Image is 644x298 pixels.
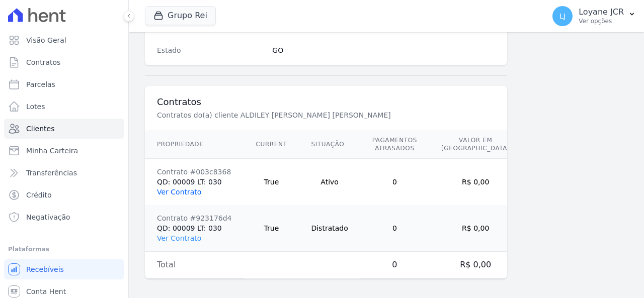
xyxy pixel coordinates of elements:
[429,252,522,278] td: R$ 0,00
[579,17,624,25] p: Ver opções
[299,130,360,159] th: Situação
[145,252,244,278] td: Total
[8,243,120,255] div: Plataformas
[559,13,566,20] span: LJ
[157,45,264,55] dt: Estado
[26,79,55,89] span: Parcelas
[157,110,495,120] p: Contratos do(a) cliente ALDILEY [PERSON_NAME] [PERSON_NAME]
[544,2,644,30] button: LJ Loyane JCR Ver opções
[26,35,66,45] span: Visão Geral
[26,286,66,296] span: Conta Hent
[360,205,429,252] td: 0
[145,159,244,206] td: QD: 00009 LT: 030
[157,96,495,108] h3: Contratos
[4,141,124,161] a: Minha Carteira
[360,252,429,278] td: 0
[145,130,244,159] th: Propriedade
[360,130,429,159] th: Pagamentos Atrasados
[157,213,232,223] div: Contrato #923176d4
[4,74,124,94] a: Parcelas
[299,159,360,206] td: Ativo
[26,212,70,222] span: Negativação
[145,6,216,25] button: Grupo Rei
[429,205,522,252] td: R$ 0,00
[26,57,60,67] span: Contratos
[360,159,429,206] td: 0
[244,130,299,159] th: Current
[429,159,522,206] td: R$ 0,00
[26,264,64,274] span: Recebíveis
[145,205,244,252] td: QD: 00009 LT: 030
[157,167,232,177] div: Contrato #003c8368
[26,124,54,134] span: Clientes
[579,7,624,17] p: Loyane JCR
[4,119,124,139] a: Clientes
[26,168,77,178] span: Transferências
[299,205,360,252] td: Distratado
[429,130,522,159] th: Valor em [GEOGRAPHIC_DATA]
[26,190,52,200] span: Crédito
[4,163,124,183] a: Transferências
[244,159,299,206] td: True
[272,45,495,55] dd: GO
[4,259,124,279] a: Recebíveis
[157,234,201,242] a: Ver Contrato
[4,207,124,227] a: Negativação
[26,146,78,156] span: Minha Carteira
[4,185,124,205] a: Crédito
[4,30,124,50] a: Visão Geral
[26,102,45,112] span: Lotes
[157,188,201,196] a: Ver Contrato
[244,205,299,252] td: True
[4,96,124,117] a: Lotes
[4,52,124,72] a: Contratos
